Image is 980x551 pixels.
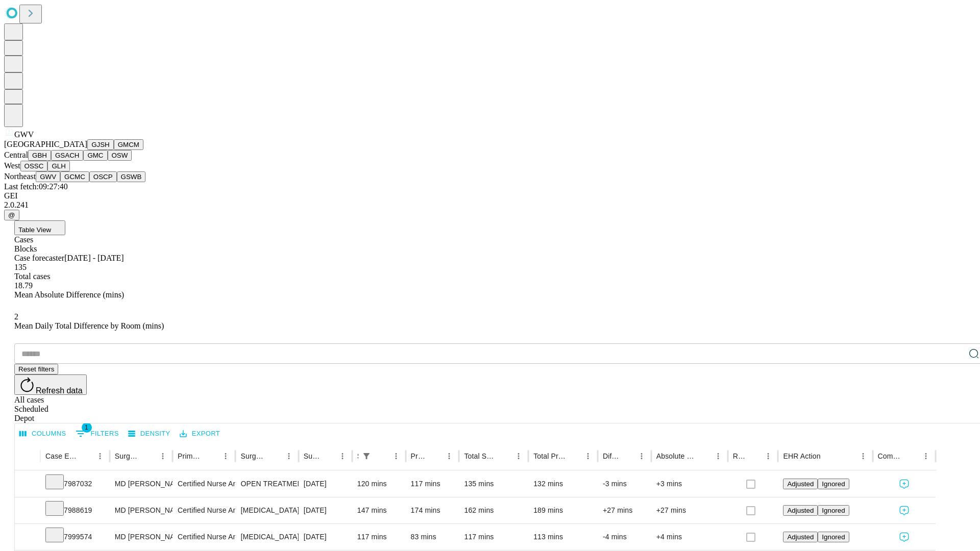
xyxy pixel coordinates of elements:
button: Sort [697,449,711,463]
span: Ignored [822,480,845,488]
div: 117 mins [411,471,454,497]
button: Menu [335,449,350,463]
button: Menu [581,449,595,463]
button: Sort [497,449,511,463]
div: +27 mins [603,497,646,523]
div: Predicted In Room Duration [411,452,427,460]
button: OSW [108,150,132,161]
button: Menu [511,449,526,463]
div: 117 mins [357,524,401,550]
div: -3 mins [603,471,646,497]
div: 162 mins [464,497,523,523]
div: +3 mins [656,471,723,497]
div: [DATE] [304,524,347,550]
div: Total Scheduled Duration [464,452,496,460]
button: Ignored [818,479,849,489]
button: @ [4,210,19,220]
span: Ignored [822,533,845,541]
button: OSCP [89,171,117,182]
span: Adjusted [787,507,814,514]
button: Sort [822,449,836,463]
span: Reset filters [18,365,54,373]
span: [GEOGRAPHIC_DATA] [4,140,87,148]
div: MD [PERSON_NAME] Jr [PERSON_NAME] Md [115,497,167,523]
button: Menu [389,449,403,463]
div: [MEDICAL_DATA] [240,524,293,550]
div: 113 mins [533,524,593,550]
button: Menu [156,449,170,463]
span: Mean Absolute Difference (mins) [14,290,124,299]
div: Case Epic Id [45,452,78,460]
span: Adjusted [787,533,814,541]
button: GMC [83,150,107,161]
button: Sort [747,449,761,463]
button: Menu [856,449,870,463]
div: Absolute Difference [656,452,696,460]
button: Sort [141,449,156,463]
span: Ignored [822,507,845,514]
div: Surgeon Name [115,452,140,460]
div: 120 mins [357,471,401,497]
div: MD [PERSON_NAME] [PERSON_NAME] Md [115,471,167,497]
div: 7988619 [45,497,105,523]
button: Refresh data [14,374,87,395]
button: GBH [28,150,51,161]
button: Menu [761,449,775,463]
button: Sort [267,449,282,463]
span: Total cases [14,272,50,281]
span: 18.79 [14,281,33,290]
div: Certified Nurse Anesthetist [178,497,230,523]
div: +4 mins [656,524,723,550]
span: Case forecaster [14,254,64,262]
div: Resolved in EHR [733,452,746,460]
span: GWV [14,130,34,139]
button: OSSC [20,161,48,171]
span: Northeast [4,172,36,181]
div: GEI [4,191,976,201]
button: Menu [218,449,233,463]
button: Export [177,426,223,442]
button: Adjusted [783,479,818,489]
button: Table View [14,220,65,235]
button: GLH [47,161,69,171]
button: Sort [321,449,335,463]
button: Sort [204,449,218,463]
button: GSACH [51,150,83,161]
button: Menu [282,449,296,463]
div: 83 mins [411,524,454,550]
div: -4 mins [603,524,646,550]
button: Expand [20,529,35,546]
button: Sort [904,449,919,463]
button: Sort [79,449,93,463]
button: GCMC [60,171,89,182]
div: 147 mins [357,497,401,523]
div: Difference [603,452,619,460]
button: Sort [428,449,442,463]
button: Menu [442,449,456,463]
button: GWV [36,171,60,182]
div: Primary Service [178,452,203,460]
button: Menu [93,449,107,463]
span: Last fetch: 09:27:40 [4,182,68,191]
span: West [4,161,20,170]
button: Sort [375,449,389,463]
div: 1 active filter [359,449,374,463]
button: Reset filters [14,364,58,374]
div: EHR Action [783,452,820,460]
button: Adjusted [783,532,818,542]
span: Central [4,151,28,159]
button: Expand [20,475,35,493]
div: Surgery Name [240,452,266,460]
div: 135 mins [464,471,523,497]
span: [DATE] - [DATE] [64,254,124,262]
button: Ignored [818,505,849,516]
button: Show filters [73,425,121,442]
button: Expand [20,502,35,520]
div: 7987032 [45,471,105,497]
span: Table View [18,226,51,234]
button: Sort [620,449,634,463]
button: Menu [711,449,725,463]
button: GMCM [114,139,143,150]
div: Scheduled In Room Duration [357,452,358,460]
div: OPEN TREATMENT DISTAL [MEDICAL_DATA] FRACTURE [240,471,293,497]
